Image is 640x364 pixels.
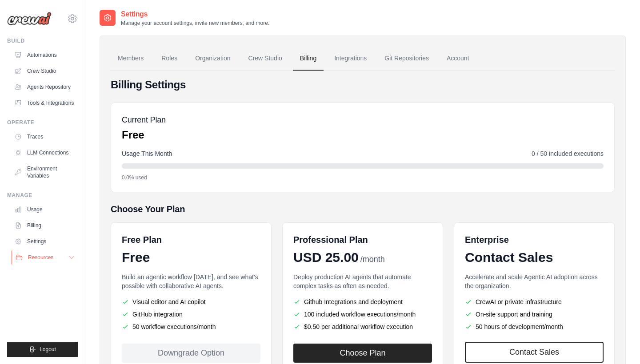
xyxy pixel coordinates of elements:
li: 50 hours of development/month [465,322,604,331]
h2: Settings [121,9,269,20]
a: Integrations [327,47,374,71]
div: Manage [7,192,78,199]
a: Crew Studio [11,64,78,78]
li: $0.50 per additional workflow execution [293,322,432,331]
a: LLM Connections [11,146,78,160]
span: Usage This Month [122,149,172,158]
div: Contact Sales [465,249,604,265]
span: USD 25.00 [293,249,359,265]
h4: Billing Settings [111,78,615,92]
a: Settings [11,234,78,249]
li: 100 included workflow executions/month [293,310,432,319]
span: 0 / 50 included executions [532,149,604,158]
button: Choose Plan [293,344,432,363]
h6: Enterprise [465,233,604,246]
div: Build [7,37,78,44]
p: Free [122,128,166,142]
h5: Current Plan [122,114,166,126]
a: Account [440,47,476,71]
p: Deploy production AI agents that automate complex tasks as often as needed. [293,273,432,290]
button: Resources [12,250,79,265]
p: Accelerate and scale Agentic AI adoption across the organization. [465,273,604,290]
a: Git Repositories [377,47,436,71]
h6: Free Plan [122,233,162,246]
a: Automations [11,48,78,62]
li: Github Integrations and deployment [293,297,432,306]
a: Contact Sales [465,342,604,363]
li: Visual editor and AI copilot [122,297,260,306]
span: 0.0% used [122,174,147,181]
span: Logout [40,346,56,353]
a: Environment Variables [11,162,78,183]
p: Build an agentic workflow [DATE], and see what's possible with collaborative AI agents. [122,273,260,290]
button: Logout [7,342,78,357]
h5: Choose Your Plan [111,203,615,215]
div: Downgrade Option [122,344,260,363]
a: Billing [293,47,324,71]
li: 50 workflow executions/month [122,322,260,331]
li: On-site support and training [465,310,604,319]
div: Free [122,249,260,265]
a: Roles [154,47,184,71]
li: CrewAI or private infrastructure [465,297,604,306]
a: Members [111,47,151,71]
div: Operate [7,119,78,126]
a: Agents Repository [11,80,78,94]
a: Organization [188,47,237,71]
span: /month [360,253,385,265]
a: Tools & Integrations [11,96,78,110]
a: Billing [11,218,78,233]
a: Traces [11,130,78,144]
li: GitHub integration [122,310,260,319]
a: Crew Studio [241,47,289,71]
p: Manage your account settings, invite new members, and more. [121,20,269,27]
a: Usage [11,202,78,217]
span: Resources [28,254,53,261]
img: Logo [7,12,52,25]
h6: Professional Plan [293,233,368,246]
